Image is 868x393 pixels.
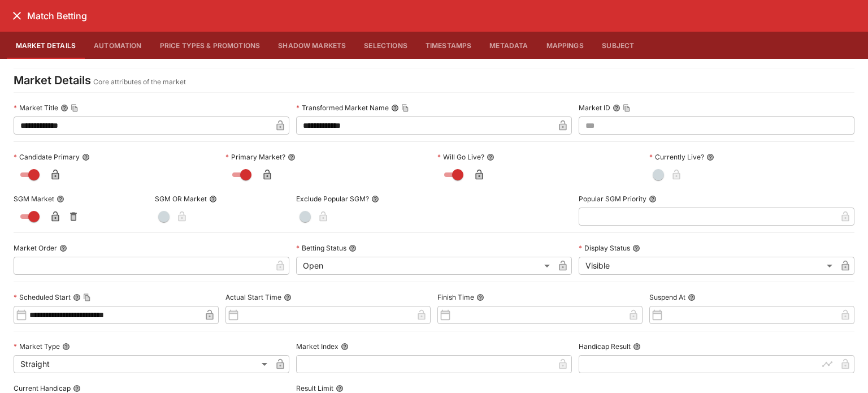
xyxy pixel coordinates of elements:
button: Market TitleCopy To Clipboard [60,104,68,112]
button: Candidate Primary [82,153,90,161]
button: Result Limit [336,385,344,392]
button: close [7,6,27,26]
h6: Match Betting [27,10,87,22]
p: Finish Time [437,292,474,302]
button: Mappings [537,32,593,59]
button: Copy To Clipboard [71,104,79,112]
button: Suspend At [688,293,696,301]
p: Current Handicap [14,383,71,393]
button: Market IDCopy To Clipboard [613,104,620,112]
p: Market Index [296,342,338,351]
p: Market Type [14,342,60,351]
p: Suspend At [649,292,685,302]
button: Currently Live? [706,153,714,161]
button: Copy To Clipboard [623,104,631,112]
button: Market Index [341,343,349,351]
p: Primary Market? [225,152,285,162]
p: Popular SGM Priority [579,194,646,204]
button: Market Type [62,343,70,351]
p: Market Order [14,243,57,253]
button: Will Go Live? [487,153,494,161]
button: Transformed Market NameCopy To Clipboard [391,104,399,112]
p: Candidate Primary [14,152,80,162]
h4: Market Details [14,73,91,88]
p: Handicap Result [579,342,631,351]
button: Popular SGM Priority [649,195,657,203]
button: Selections [355,32,416,59]
button: Scheduled StartCopy To Clipboard [73,293,81,301]
button: Market Details [7,32,85,59]
p: Scheduled Start [14,292,71,302]
p: Currently Live? [649,152,704,162]
p: Core attributes of the market [93,76,186,88]
button: Actual Start Time [284,293,292,301]
p: Betting Status [296,243,346,253]
p: Market Title [14,103,58,113]
button: SGM OR Market [209,195,217,203]
button: Market Order [59,244,67,252]
button: Copy To Clipboard [401,104,409,112]
button: Shadow Markets [269,32,355,59]
button: Handicap Result [633,343,641,351]
button: Current Handicap [73,385,81,392]
button: Metadata [480,32,537,59]
p: SGM OR Market [155,194,207,204]
div: Straight [14,355,271,373]
button: Timestamps [416,32,481,59]
button: Betting Status [349,244,357,252]
button: Finish Time [476,293,484,301]
button: SGM Market [57,195,64,203]
p: SGM Market [14,194,54,204]
p: Display Status [579,243,630,253]
p: Will Go Live? [437,152,484,162]
p: Market ID [579,103,610,113]
button: Primary Market? [288,153,296,161]
button: Display Status [632,244,640,252]
button: Exclude Popular SGM? [371,195,379,203]
button: Subject [593,32,644,59]
button: Copy To Clipboard [83,293,91,301]
div: Visible [579,257,836,275]
button: Automation [85,32,151,59]
p: Exclude Popular SGM? [296,194,369,204]
p: Result Limit [296,383,333,393]
p: Actual Start Time [225,292,281,302]
button: Price Types & Promotions [151,32,270,59]
div: Open [296,257,554,275]
p: Transformed Market Name [296,103,389,113]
